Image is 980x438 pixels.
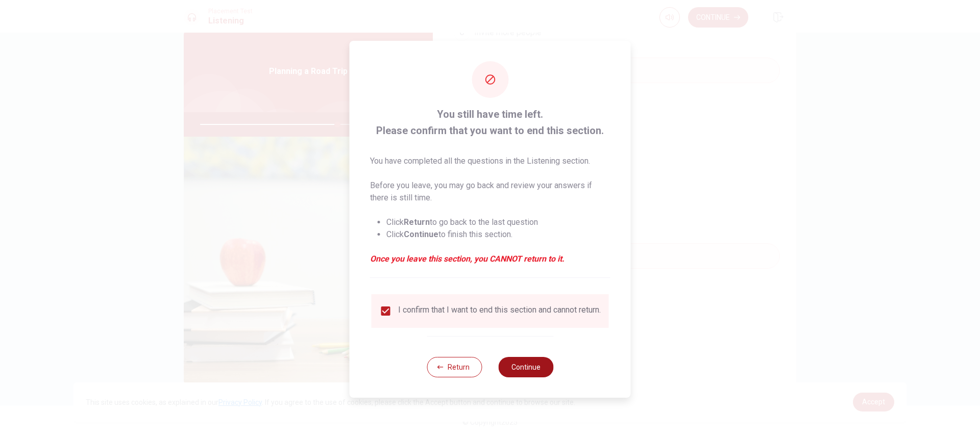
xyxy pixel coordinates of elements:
button: Continue [498,357,553,377]
li: Click to finish this section. [386,228,610,241]
p: You have completed all the questions in the Listening section. [370,155,610,167]
li: Click to go back to the last question [386,216,610,228]
button: Return [427,357,482,377]
p: Before you leave, you may go back and review your answers if there is still time. [370,179,610,204]
strong: Return [404,217,430,227]
em: Once you leave this section, you CANNOT return to it. [370,253,610,265]
span: You still have time left. Please confirm that you want to end this section. [370,106,610,139]
strong: Continue [404,229,438,239]
div: I confirm that I want to end this section and cannot return. [398,305,601,317]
